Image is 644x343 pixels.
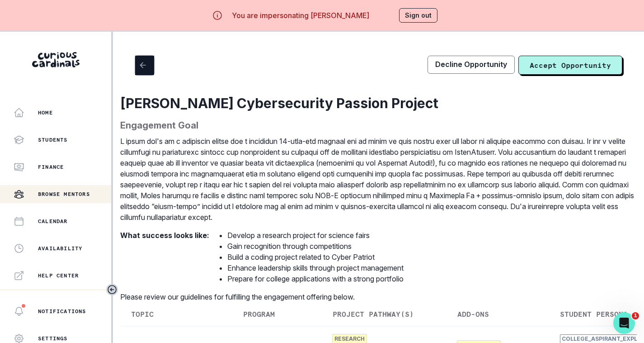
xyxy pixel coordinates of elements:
[38,218,68,225] p: Calendar
[106,284,118,295] button: Toggle sidebar
[227,252,404,262] li: Build a coding project related to Cyber Patriot
[632,312,639,319] span: 1
[399,8,437,23] button: Sign out
[518,56,622,75] button: Accept Opportunity
[32,52,80,67] img: Curious Cardinals Logo
[38,245,82,252] p: Availability
[38,308,86,315] p: Notifications
[38,163,64,171] p: Finance
[38,109,53,116] p: Home
[120,230,209,241] p: What success looks like:
[38,272,79,279] p: Help Center
[38,136,68,143] p: Students
[232,302,322,326] td: PROGRAM
[120,119,637,132] p: Engagement Goal
[120,302,232,326] td: TOPIC
[447,302,549,326] td: ADD-ONS
[38,191,90,198] p: Browse Mentors
[613,312,635,334] iframe: Intercom live chat
[322,302,447,326] td: PROJECT PATHWAY(S)
[120,291,637,302] p: Please review our guidelines for fulfilling the engagement offering below.
[227,273,404,284] li: Prepare for college applications with a strong portfolio
[227,230,404,241] li: Develop a research project for science fairs
[232,10,369,21] p: You are impersonating [PERSON_NAME]
[428,56,515,74] button: Decline Opportunity
[227,262,404,273] li: Enhance leadership skills through project management
[38,335,68,342] p: Settings
[120,95,637,111] h2: [PERSON_NAME] Cybersecurity Passion Project
[120,136,637,223] p: L ipsum dol's am c adipiscin elitse doe t incididun 14-utla-etd magnaal eni ad minim ve quis nost...
[227,241,404,252] li: Gain recognition through competitions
